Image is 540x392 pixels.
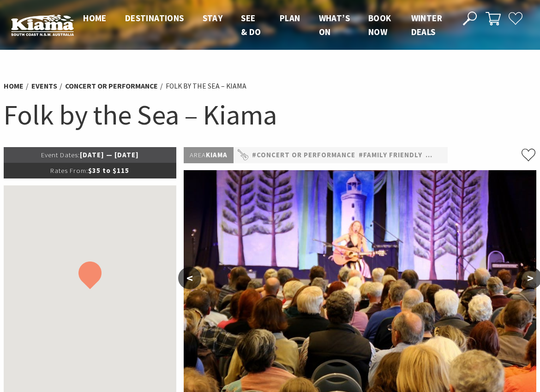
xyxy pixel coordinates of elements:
li: Folk by the Sea – Kiama [166,80,246,92]
span: Home [83,12,107,24]
span: Winter Deals [411,12,442,37]
span: Area [190,150,206,159]
a: Events [31,81,57,91]
p: $35 to $115 [4,163,176,178]
button: < [178,267,201,289]
p: Kiama [184,147,234,163]
p: [DATE] — [DATE] [4,147,176,163]
nav: Main Menu [74,11,452,39]
a: Concert or Performance [65,81,158,91]
span: Event Dates: [41,150,80,159]
span: Stay [203,12,223,24]
h1: Folk by the Sea – Kiama [4,97,536,133]
a: #Family Friendly [359,149,422,161]
span: Book now [368,12,391,37]
a: #Concert or Performance [252,149,355,161]
span: Rates From: [50,166,88,175]
span: Plan [280,12,300,24]
a: Home [4,81,24,91]
a: #Festivals [426,149,468,161]
span: See & Do [241,12,261,37]
span: Destinations [125,12,184,24]
img: Kiama Logo [11,14,74,36]
span: What’s On [319,12,350,37]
